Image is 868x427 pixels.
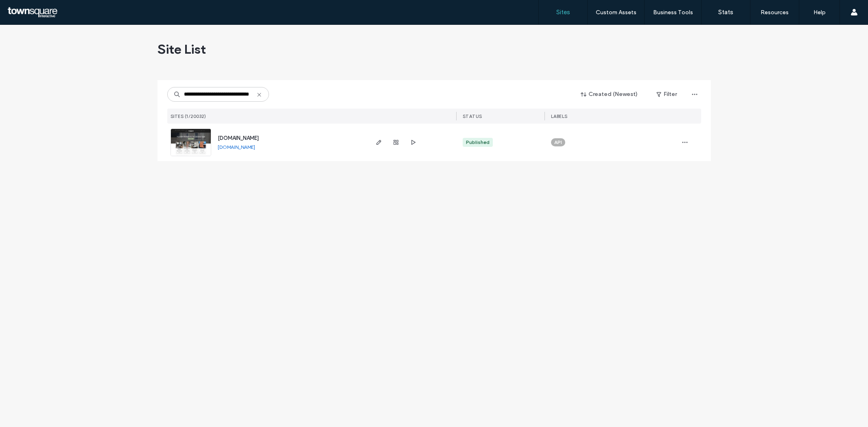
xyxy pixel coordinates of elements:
label: Sites [556,9,570,16]
label: Business Tools [653,9,693,16]
span: API [554,139,562,146]
a: [DOMAIN_NAME] [218,144,255,150]
button: Filter [648,88,685,101]
a: [DOMAIN_NAME] [218,135,259,141]
span: STATUS [463,113,482,119]
span: LABELS [551,113,568,119]
span: Site List [157,41,206,57]
label: Stats [718,9,733,16]
span: SITES (1/20032) [171,113,206,119]
label: Custom Assets [596,9,636,16]
label: Resources [761,9,789,16]
div: Published [466,139,490,146]
button: Created (Newest) [574,88,645,101]
label: Help [813,9,826,16]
